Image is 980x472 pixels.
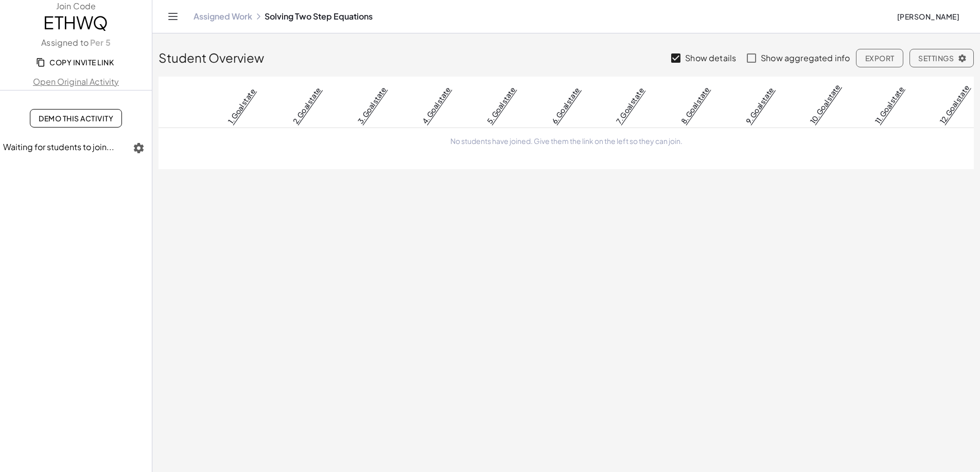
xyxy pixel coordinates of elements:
[159,128,974,155] td: No students have joined. Give them the link on the left so they can join.
[420,85,452,125] a: 4. Goal state
[30,53,122,71] button: Copy Invite Link
[194,11,252,22] a: Assigned Work
[226,86,257,125] a: 1. Goal state
[865,53,894,63] span: Export
[30,109,122,128] a: Demo This Activity
[937,83,971,125] a: 12. Goal state
[856,49,903,67] button: Export
[614,85,646,125] a: 7. Goal state
[291,85,323,125] a: 2. Goal state
[355,85,388,125] a: 3. Goal state
[909,49,974,67] button: Settings
[41,37,111,49] label: Assigned to
[761,46,850,70] label: Show aggregated info
[918,53,965,63] span: Settings
[89,37,111,49] a: Per 5
[679,85,711,125] a: 8. Goal state
[888,7,968,26] button: [PERSON_NAME]
[897,12,959,21] span: [PERSON_NAME]
[743,85,775,125] a: 9. Goal state
[39,114,113,123] span: Demo This Activity
[485,85,517,125] a: 5. Goal state
[159,33,974,70] div: Student Overview
[38,58,114,67] span: Copy Invite Link
[549,85,581,125] a: 6. Goal state
[3,141,114,152] span: Waiting for students to join...
[808,82,842,125] a: 10. Goal state
[873,84,905,125] a: 11. Goal state
[685,46,736,70] label: Show details
[165,8,181,25] button: Toggle navigation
